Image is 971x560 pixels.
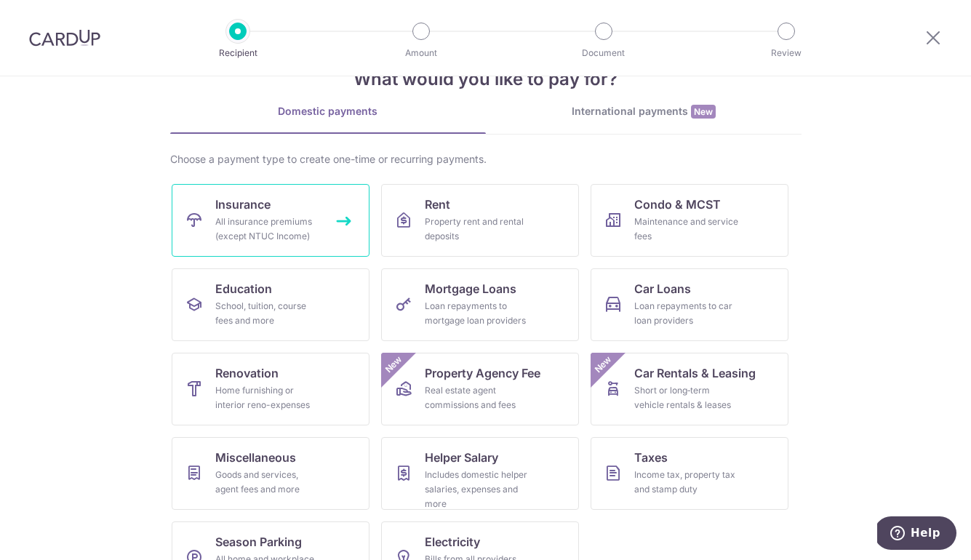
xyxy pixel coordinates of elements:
[425,280,516,297] span: Mortgage Loans
[215,449,296,466] span: Miscellaneous
[591,184,788,257] a: Condo & MCSTMaintenance and service fees
[172,437,369,510] a: MiscellaneousGoods and services, agent fees and more
[550,46,658,60] p: Document
[215,215,320,244] div: All insurance premiums (except NTUC Income)
[184,46,292,60] p: Recipient
[634,280,691,297] span: Car Loans
[591,353,788,425] a: Car Rentals & LeasingShort or long‑term vehicle rentals & leasesNew
[172,268,369,341] a: EducationSchool, tuition, course fees and more
[215,383,320,412] div: Home furnishing or interior reno-expenses
[591,268,788,341] a: Car LoansLoan repayments to car loan providers
[215,299,320,328] div: School, tuition, course fees and more
[29,29,100,47] img: CardUp
[425,364,540,382] span: Property Agency Fee
[367,46,475,60] p: Amount
[381,353,579,425] a: Property Agency FeeReal estate agent commissions and feesNew
[170,152,802,167] div: Choose a payment type to create one-time or recurring payments.
[425,196,450,213] span: Rent
[381,184,579,257] a: RentProperty rent and rental deposits
[425,449,498,466] span: Helper Salary
[634,215,739,244] div: Maintenance and service fees
[170,66,802,92] h4: What would you like to pay for?
[425,383,530,412] div: Real estate agent commissions and fees
[425,215,530,244] div: Property rent and rental deposits
[215,468,320,497] div: Goods and services, agent fees and more
[634,196,721,213] span: Condo & MCST
[172,184,369,257] a: InsuranceAll insurance premiums (except NTUC Income)
[381,353,405,377] span: New
[877,516,956,553] iframe: Opens a widget where you can find more information
[732,46,840,60] p: Review
[634,468,739,497] div: Income tax, property tax and stamp duty
[381,437,579,510] a: Helper SalaryIncludes domestic helper salaries, expenses and more
[425,533,480,551] span: Electricity
[634,364,756,382] span: Car Rentals & Leasing
[215,196,271,213] span: Insurance
[425,299,530,328] div: Loan repayments to mortgage loan providers
[634,449,668,466] span: Taxes
[691,105,716,119] span: New
[215,364,279,382] span: Renovation
[425,468,530,511] div: Includes domestic helper salaries, expenses and more
[172,353,369,425] a: RenovationHome furnishing or interior reno-expenses
[215,280,272,297] span: Education
[170,104,486,119] div: Domestic payments
[591,437,788,510] a: TaxesIncome tax, property tax and stamp duty
[381,268,579,341] a: Mortgage LoansLoan repayments to mortgage loan providers
[215,533,302,551] span: Season Parking
[634,299,739,328] div: Loan repayments to car loan providers
[486,104,802,119] div: International payments
[591,353,615,377] span: New
[634,383,739,412] div: Short or long‑term vehicle rentals & leases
